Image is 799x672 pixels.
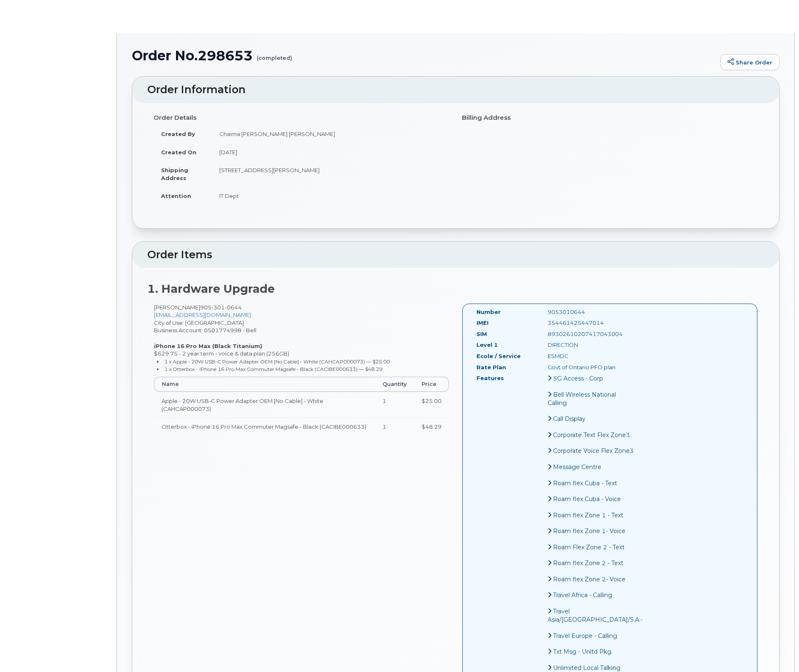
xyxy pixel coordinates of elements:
strong: Attention [161,193,191,199]
div: 9053010644 [541,308,641,316]
label: Level 1 [476,341,498,349]
th: Quantity [375,377,414,392]
div: ESMDC [541,352,641,360]
td: Otterbox - iPhone 16 Pro Max Commuter Magsafe - Black (CACIBE000633) [154,418,375,436]
label: Ecole / Service [476,352,521,360]
small: (completed) [257,48,292,61]
span: 905 [200,304,242,311]
td: $25.00 [414,392,449,418]
strong: Shipping Address [161,167,188,181]
span: Travel Africa - Calling [553,591,612,599]
span: Corporate Voice Flex Zone3 [553,447,634,455]
div: Govt of Ontario PFO plan [541,363,641,371]
h1: Order No.298653 [132,48,716,63]
td: Chaima [PERSON_NAME] [PERSON_NAME] [212,125,449,143]
td: IT Dept [212,187,449,205]
span: 301 [211,304,225,311]
span: Roam flex Zone 2- Voice [553,576,625,583]
td: [STREET_ADDRESS][PERSON_NAME] [212,161,449,187]
span: Message Centre [553,463,601,471]
div: 354461425447014 [541,319,641,327]
span: Travel Asia/[GEOGRAPHIC_DATA]/S.A.- [548,608,643,623]
th: Name [154,377,375,392]
th: Price [414,377,449,392]
label: IMEI [476,319,489,327]
strong: Created By [161,131,195,137]
span: Travel Europe - Calling [553,632,617,640]
span: Roam flex Zone 1- Voice [553,527,625,535]
strong: iPhone 16 Pro Max (Black Titanium) [154,343,262,349]
label: Features [476,374,504,382]
label: Number [476,308,501,316]
small: 1 x Apple - 20W USB-C Power Adapter OEM [No Cable] - White (CAHCAP000073) — $25.00 [164,358,390,365]
h4: Order Details [154,114,449,121]
small: 1 x Otterbox - iPhone 16 Pro Max Commuter Magsafe - Black (CACIBE000633) — $48.29 [164,366,382,372]
td: $48.29 [414,418,449,436]
td: Apple - 20W USB-C Power Adapter OEM [No Cable] - White (CAHCAP000073) [154,392,375,418]
td: 1 [375,392,414,418]
span: Roam flex Cuba - Text [553,479,617,487]
span: Corporate Text Flex Zone3 [553,431,630,439]
span: 0644 [225,304,242,311]
span: Roam Flex Zone 2 - Text [553,544,625,551]
td: 1 [375,418,414,436]
h4: Billing Address [462,114,758,121]
strong: Created On [161,149,196,156]
span: Roam flex Cuba - Voice [553,495,621,503]
strong: 1. Hardware Upgrade [147,282,275,296]
h2: Order Information [147,84,764,96]
a: [EMAIL_ADDRESS][DOMAIN_NAME] [154,311,251,318]
a: Share Order [720,54,779,71]
span: Roam flex Zone 1 - Text [553,511,623,519]
span: Bell Wireless National Calling [548,391,616,407]
span: Txt Msg - Unltd Pkg. [553,648,613,655]
label: Rate Plan [476,363,506,371]
td: [DATE] [212,143,449,161]
span: Call Display [553,415,586,422]
span: Unlimited Local Talking [553,664,620,672]
span: Roam flex Zone 2 - Text [553,559,623,567]
span: 5G Access - Corp [553,375,603,382]
div: DIRECTION [541,341,641,349]
div: [PERSON_NAME] City of Use: [GEOGRAPHIC_DATA] Business Account: 0501774998 - Bell $629.75 - 2 year... [147,304,456,443]
div: 89302610207417043004 [541,330,641,338]
label: SIM [476,330,487,338]
h2: Order Items [147,249,764,261]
